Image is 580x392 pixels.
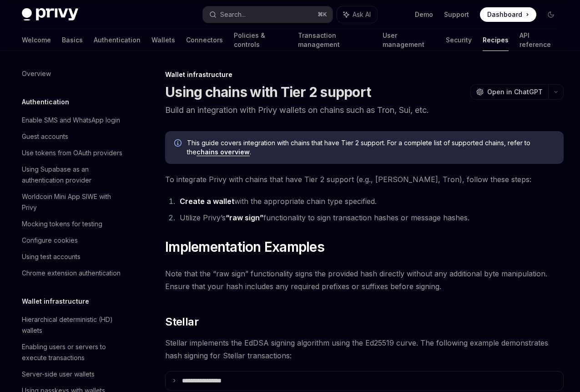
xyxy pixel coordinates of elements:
[151,29,175,51] a: Wallets
[15,161,131,188] a: Using Supabase as an authentication provider
[15,128,131,145] a: Guest accounts
[165,84,371,100] h1: Using chains with Tier 2 support
[174,139,183,148] svg: Info
[15,66,131,82] a: Overview
[226,213,263,223] a: “raw sign”
[298,29,372,51] a: Transaction management
[415,10,433,19] a: Demo
[62,29,83,51] a: Basics
[165,239,324,255] span: Implementation Examples
[187,138,555,157] span: This guide covers integration with chains that have Tier 2 support. For a complete list of suppor...
[22,369,95,380] div: Server-side user wallets
[487,87,543,97] span: Open in ChatGPT
[165,104,564,117] p: Build an integration with Privy wallets on chains such as Tron, Sui, etc.
[15,145,131,161] a: Use tokens from OAuth providers
[15,188,131,216] a: Worldcoin Mini App SIWE with Privy
[544,7,558,22] button: Toggle dark mode
[180,197,234,206] a: Create a wallet
[165,336,564,362] span: Stellar implements the EdDSA signing algorithm using the Ed25519 curve. The following example dem...
[15,265,131,281] a: Chrome extension authentication
[165,173,564,186] span: To integrate Privy with chains that have Tier 2 support (e.g., [PERSON_NAME], Tron), follow these...
[220,9,246,20] div: Search...
[22,296,89,307] h5: Wallet infrastructure
[177,195,564,208] li: with the appropriate chain type specified.
[177,211,564,224] li: Utilize Privy’s functionality to sign transaction hashes or message hashes.
[480,7,536,22] a: Dashboard
[165,70,564,79] div: Wallet infrastructure
[15,112,131,128] a: Enable SMS and WhatsApp login
[15,366,131,382] a: Server-side user wallets
[22,164,126,186] div: Using Supabase as an authentication provider
[15,232,131,249] a: Configure cookies
[15,216,131,232] a: Mocking tokens for testing
[22,251,81,262] div: Using test accounts
[165,267,564,293] span: Note that the “raw sign” functionality signs the provided hash directly without any additional by...
[470,84,548,100] button: Open in ChatGPT
[165,315,198,329] span: Stellar
[487,10,522,19] span: Dashboard
[383,29,435,51] a: User management
[15,311,131,339] a: Hierarchical deterministic (HD) wallets
[22,29,51,51] a: Welcome
[22,235,78,246] div: Configure cookies
[22,219,102,229] div: Mocking tokens for testing
[22,268,121,279] div: Chrome extension authentication
[446,29,472,51] a: Security
[197,148,250,156] a: chains overview
[22,341,126,363] div: Enabling users or servers to execute transactions
[203,6,332,23] button: Search...⌘K
[22,131,68,142] div: Guest accounts
[444,10,469,19] a: Support
[186,29,223,51] a: Connectors
[15,249,131,265] a: Using test accounts
[519,29,558,51] a: API reference
[22,314,126,336] div: Hierarchical deterministic (HD) wallets
[22,8,78,21] img: dark logo
[318,11,327,18] span: ⌘ K
[22,68,51,79] div: Overview
[22,97,69,107] h5: Authentication
[15,339,131,366] a: Enabling users or servers to execute transactions
[353,10,371,19] span: Ask AI
[483,29,509,51] a: Recipes
[337,6,377,23] button: Ask AI
[94,29,141,51] a: Authentication
[22,115,120,126] div: Enable SMS and WhatsApp login
[22,148,122,158] div: Use tokens from OAuth providers
[22,191,126,213] div: Worldcoin Mini App SIWE with Privy
[234,29,287,51] a: Policies & controls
